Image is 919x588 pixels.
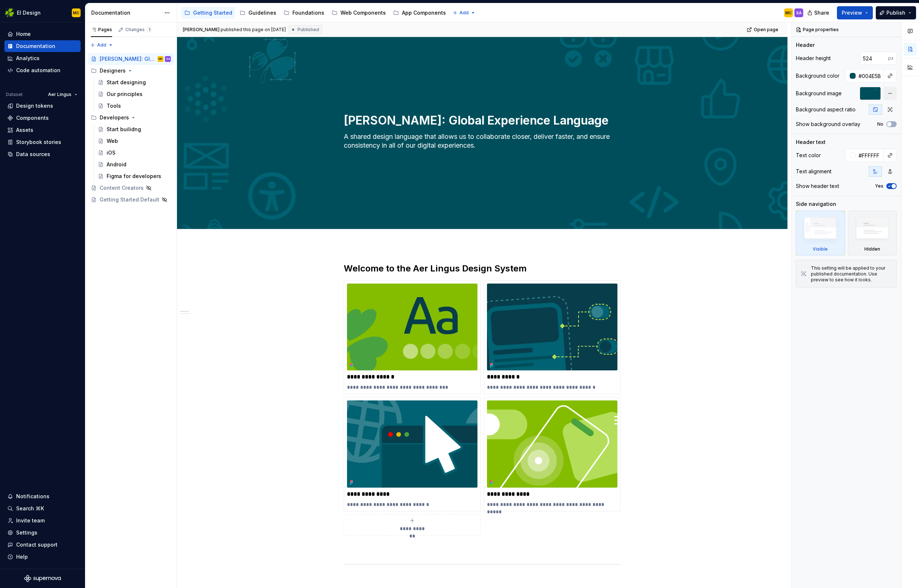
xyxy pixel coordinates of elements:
div: Contact support [16,541,58,548]
div: Foundations [292,9,324,16]
a: Components [4,112,81,124]
div: MC [73,10,80,16]
button: Add [450,8,478,18]
a: Documentation [4,40,81,52]
span: Publish [886,9,905,16]
div: This setting will be applied to your published documentation. Use preview to see how it looks. [811,265,892,283]
h2: Welcome to the Aer Lingus Design System [344,263,621,274]
a: Settings [4,527,81,539]
a: Code automation [4,64,81,76]
div: Web [107,137,118,145]
div: Text alignment [796,168,831,175]
span: Open page [754,27,778,33]
span: Share [814,9,829,16]
input: Auto [856,149,884,162]
div: Start builidng [107,126,141,133]
a: Our principles [95,88,174,100]
span: Published [298,27,319,33]
div: Code automation [16,67,60,74]
div: iOS [107,149,115,156]
img: dcf8f080-e315-4b25-958a-02db5632f2bf.png [347,284,477,370]
a: Getting Started Default [88,194,174,206]
div: Getting Started Default [100,196,159,203]
div: Invite team [16,517,45,524]
img: 5b3be55c-e90f-4a67-8193-5782a3fd0b22.png [347,400,477,487]
div: Page tree [88,53,174,206]
div: Header text [796,138,826,146]
a: App Components [390,7,449,19]
span: 1 [146,27,152,33]
img: 56b5df98-d96d-4d7e-807c-0afdf3bdaefa.png [5,8,14,17]
div: App Components [402,9,446,16]
div: Start designing [107,79,146,86]
input: Auto [860,52,888,65]
div: Dataset [6,92,23,97]
div: Hidden [864,246,880,252]
button: Add [88,40,115,50]
div: published this page on [DATE] [221,27,286,33]
a: Invite team [4,515,81,526]
div: Pages [91,27,112,33]
a: Data sources [4,148,81,160]
button: Help [4,551,81,563]
div: Visible [813,246,828,252]
div: Documentation [91,9,160,16]
div: Background aspect ratio [796,106,856,113]
button: Preview [837,6,873,19]
div: Text color [796,152,821,159]
label: No [877,121,883,127]
img: a7e0002a-f0a2-4c71-a6e6-852b33895454.png [487,400,617,487]
div: Content Creators [100,184,144,192]
span: Aer Lingus [48,92,71,97]
span: [PERSON_NAME] [183,27,219,33]
button: Publish [876,6,916,19]
a: Web Components [329,7,389,19]
button: EI DesignMC [1,5,84,21]
div: Figma for developers [107,173,161,180]
button: Aer Lingus [45,89,81,100]
div: Developers [100,114,129,121]
div: SA [796,10,802,16]
div: Assets [16,126,33,134]
button: Contact support [4,539,81,551]
div: Guidelines [248,9,276,16]
a: Storybook stories [4,136,81,148]
a: Web [95,135,174,147]
p: px [888,55,894,61]
div: MC [785,10,792,16]
div: Developers [88,112,174,123]
div: Tools [107,102,121,110]
svg: Supernova Logo [24,575,61,582]
div: Documentation [16,42,55,50]
div: SA [166,55,170,63]
span: Preview [842,9,862,16]
a: Start builidng [95,123,174,135]
textarea: [PERSON_NAME]: Global Experience Language [342,112,619,129]
div: Android [107,161,126,168]
span: Add [97,42,106,48]
a: Getting Started [181,7,235,19]
a: Foundations [281,7,327,19]
div: Search ⌘K [16,505,44,512]
div: Header [796,41,815,49]
div: Designers [100,67,126,74]
a: Home [4,28,81,40]
a: Figma for developers [95,170,174,182]
div: Notifications [16,493,49,500]
button: Share [804,6,834,19]
div: Side navigation [796,200,836,208]
div: [PERSON_NAME]: Global Experience Language [100,55,156,63]
a: Assets [4,124,81,136]
div: Visible [796,211,845,255]
a: Open page [745,25,782,35]
a: Content Creators [88,182,174,194]
div: Changes [125,27,152,33]
div: Design tokens [16,102,53,110]
button: Notifications [4,491,81,502]
div: Page tree [181,5,449,20]
div: EI Design [17,9,41,16]
div: Analytics [16,55,40,62]
div: Help [16,553,28,561]
div: Header height [796,55,831,62]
